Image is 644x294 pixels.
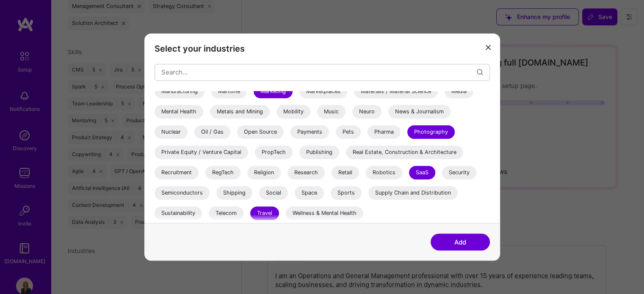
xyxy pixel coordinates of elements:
i: icon Search [477,69,483,75]
div: Materials / Material Science [354,85,438,98]
div: Metals and Mining [210,105,270,118]
div: Wellness & Mental Health [286,206,363,220]
div: Supply Chain and Distribution [368,186,458,200]
div: Social [259,186,288,200]
div: Nuclear [155,125,188,139]
div: Robotics [366,166,402,179]
div: Media [445,85,473,98]
div: Space [295,186,324,200]
div: PropTech [255,146,293,159]
div: Travel [250,206,279,220]
div: Manufacturing [155,85,205,98]
div: RegTech [205,166,240,179]
div: Pets [336,125,361,139]
div: Photography [407,125,455,139]
div: Oil / Gas [194,125,230,139]
div: Mental Health [155,105,203,118]
div: Neuro [352,105,381,118]
button: Add [431,234,490,250]
div: Real Estate, Construction & Architecture [346,146,463,159]
div: Shipping [216,186,252,200]
div: Telecom [209,206,243,220]
div: Payments [290,125,329,139]
div: Publishing [299,146,339,159]
div: Maritime [211,85,247,98]
div: Recruitment [155,166,199,179]
div: Marketing [254,85,293,98]
input: Search... [161,61,477,83]
div: Mobility [276,105,310,118]
div: Semiconductors [155,186,210,200]
div: Sustainability [155,206,202,220]
div: Private Equity / Venture Capital [155,146,248,159]
div: modal [144,33,500,261]
div: Research [287,166,325,179]
h3: Select your industries [155,44,490,54]
div: Music [317,105,345,118]
div: Open Source [237,125,284,139]
div: Sports [331,186,362,200]
div: Security [442,166,476,179]
div: Pharma [368,125,401,139]
div: Religion [247,166,281,179]
i: icon Close [486,45,491,50]
div: Marketplaces [299,85,347,98]
div: News & Journalism [388,105,451,118]
div: SaaS [409,166,435,179]
div: Retail [332,166,359,179]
